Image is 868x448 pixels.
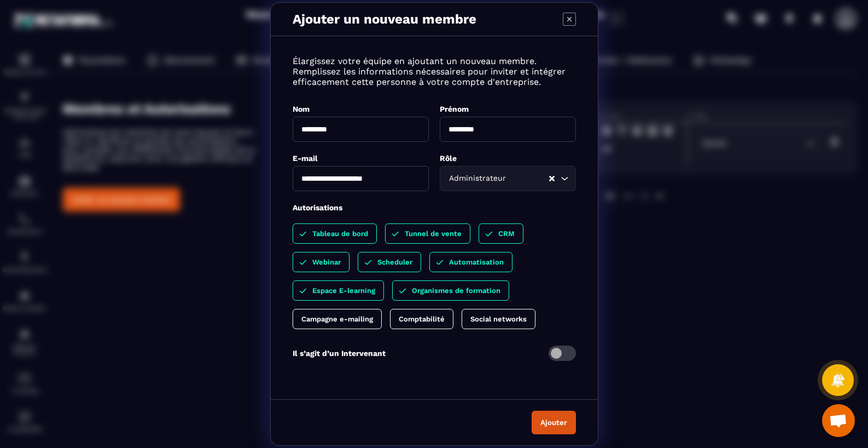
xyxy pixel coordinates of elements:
[509,173,548,185] input: Search for option
[822,404,855,437] a: Ouvrir le chat
[312,229,368,238] p: Tableau de bord
[470,315,527,323] p: Social networks
[293,349,386,358] p: Il s’agit d’un Intervenant
[312,286,375,295] p: Espace E-learning
[447,173,509,185] span: Administrateur
[399,315,445,323] p: Comptabilité
[532,411,576,434] button: Ajouter
[449,258,504,266] p: Automatisation
[440,154,457,163] label: Rôle
[293,154,318,163] label: E-mail
[549,175,555,183] button: Clear Selected
[377,258,412,266] p: Scheduler
[405,229,462,238] p: Tunnel de vente
[498,229,515,238] p: CRM
[440,105,469,113] label: Prénom
[293,105,310,113] label: Nom
[293,12,476,27] p: Ajouter un nouveau membre
[293,203,342,212] label: Autorisations
[412,286,500,295] p: Organismes de formation
[301,315,373,323] p: Campagne e-mailing
[293,56,576,87] p: Élargissez votre équipe en ajoutant un nouveau membre. Remplissez les informations nécessaires po...
[440,166,576,191] div: Search for option
[312,258,341,266] p: Webinar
